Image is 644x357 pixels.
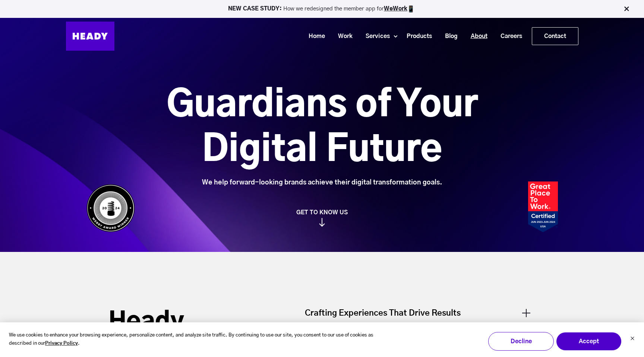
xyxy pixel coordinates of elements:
div: Navigation Menu [122,27,578,45]
a: WeWork [384,6,407,12]
button: Accept [556,332,622,351]
img: Heady_Logo_Web-01 (1) [66,22,114,51]
button: Decline [488,332,554,351]
a: Careers [491,29,526,43]
img: app emoji [407,5,415,13]
img: Heady_2023_Certification_Badge [528,181,558,232]
a: Work [329,29,356,43]
p: How we redesigned the member app for [3,5,641,13]
div: Crafting Experiences That Drive Results [305,307,536,326]
a: Home [299,29,329,43]
div: We help forward-looking brands achieve their digital transformation goals. [125,178,520,187]
img: arrow_down [319,218,325,227]
img: Close Bar [623,5,630,13]
a: Privacy Policy [45,339,78,348]
a: About [461,29,491,43]
img: Heady_WebbyAward_Winner-4 [86,184,135,232]
p: We use cookies to enhance your browsing experience, personalize content, and analyze site traffic... [9,331,378,348]
h1: Guardians of Your Digital Future [125,83,520,173]
a: Blog [436,29,461,43]
strong: NEW CASE STUDY: [228,6,283,12]
a: Services [356,29,394,43]
a: Contact [532,28,578,45]
button: Dismiss cookie banner [630,335,635,343]
a: Products [397,29,436,43]
a: GET TO KNOW US [83,209,562,227]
